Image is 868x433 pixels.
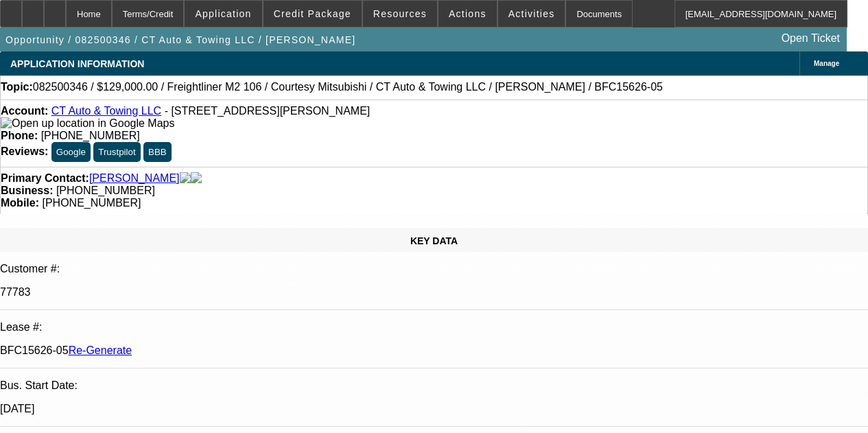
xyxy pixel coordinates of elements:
button: Trustpilot [93,142,140,162]
span: Manage [814,60,839,67]
span: Opportunity / 082500346 / CT Auto & Towing LLC / [PERSON_NAME] [5,34,355,45]
button: Application [185,1,261,27]
strong: Reviews: [1,145,48,157]
span: Activities [508,8,555,19]
a: CT Auto & Towing LLC [51,105,161,117]
span: [PHONE_NUMBER] [41,130,140,141]
button: Activities [498,1,565,27]
strong: Account: [1,105,48,117]
img: Open up location in Google Maps [1,117,174,130]
strong: Primary Contact: [1,172,89,185]
span: - [STREET_ADDRESS][PERSON_NAME] [165,105,371,117]
strong: Mobile: [1,197,39,209]
span: Application [195,8,251,19]
span: Resources [373,8,427,19]
button: Resources [363,1,437,27]
span: Actions [449,8,486,19]
img: facebook-icon.png [180,172,191,185]
strong: Phone: [1,130,38,141]
a: Open Ticket [776,27,845,50]
span: [PHONE_NUMBER] [56,185,155,196]
button: BBB [143,142,172,162]
span: KEY DATA [410,235,458,246]
a: [PERSON_NAME] [89,172,180,185]
img: linkedin-icon.png [191,172,202,185]
strong: Business: [1,185,53,196]
a: View Google Maps [1,117,174,129]
span: Credit Package [274,8,351,19]
button: Google [51,142,91,162]
strong: Topic: [1,81,33,93]
a: Re-Generate [69,344,132,356]
span: [PHONE_NUMBER] [42,197,141,209]
span: APPLICATION INFORMATION [10,58,144,69]
button: Actions [438,1,497,27]
button: Credit Package [263,1,362,27]
span: 082500346 / $129,000.00 / Freightliner M2 106 / Courtesy Mitsubishi / CT Auto & Towing LLC / [PER... [33,81,663,93]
